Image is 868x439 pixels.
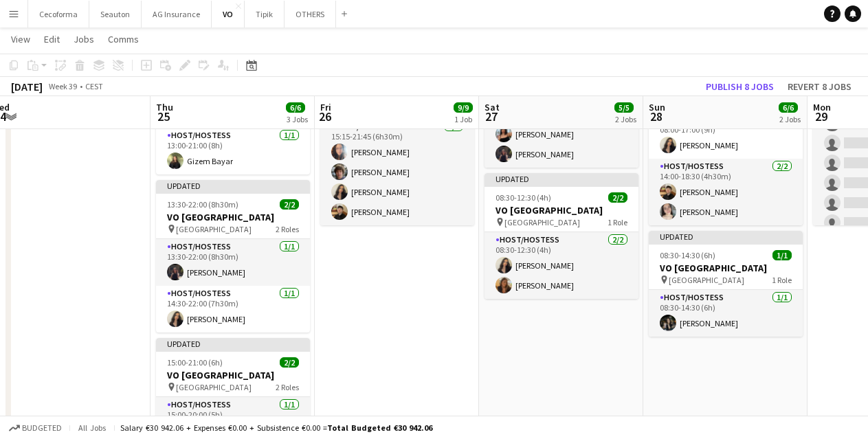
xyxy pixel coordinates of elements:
span: All jobs [76,423,109,433]
button: Seauton [89,1,142,27]
button: VO [212,1,245,27]
span: Jobs [74,33,94,45]
span: View [11,33,30,45]
span: Week 39 [45,81,80,91]
button: Revert 8 jobs [782,78,857,95]
button: Publish 8 jobs [700,78,779,95]
span: Comms [108,33,139,45]
span: Budgeted [22,423,62,433]
span: Total Budgeted €30 942.06 [327,423,432,433]
div: Salary €30 942.06 + Expenses €0.00 + Subsistence €0.00 = [120,423,432,433]
button: AG Insurance [142,1,212,27]
button: Budgeted [7,420,64,436]
a: Jobs [68,30,100,48]
a: Edit [38,30,65,48]
button: Cecoforma [28,1,89,27]
button: OTHERS [285,1,336,27]
button: Tipik [245,1,285,27]
div: [DATE] [11,80,43,93]
a: View [5,30,36,48]
div: CEST [85,81,103,91]
span: Edit [44,33,60,45]
a: Comms [102,30,144,48]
